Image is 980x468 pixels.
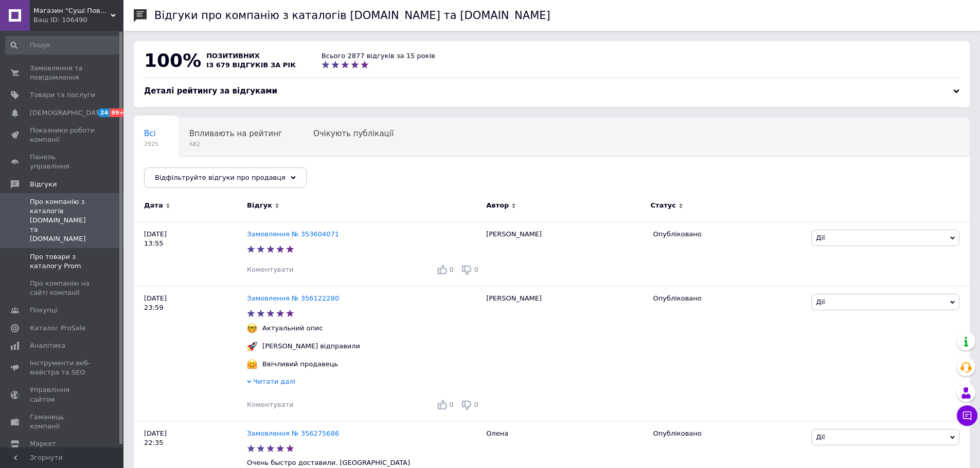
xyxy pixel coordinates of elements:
span: Про компанію на сайті компанії [30,279,95,297]
span: Магазин "Суші Повар" [33,6,111,15]
span: позитивних [206,52,260,60]
span: 0 [450,266,454,273]
input: Пошук [5,36,121,54]
span: Маркет [30,439,56,448]
span: Всі [144,129,156,138]
span: Дії [816,433,825,441]
div: Коментувати [247,265,293,274]
span: 24 [98,108,110,117]
div: Ваш ID: 106490 [33,15,123,25]
div: Коментувати [247,400,293,409]
span: Каталог ProSale [30,324,85,333]
div: Всього 2877 відгуків за 15 років [322,51,435,61]
h1: Відгуки про компанію з каталогів [DOMAIN_NAME] та [DOMAIN_NAME] [154,9,550,22]
span: Опубліковані без комен... [144,168,248,177]
span: 99+ [110,108,127,117]
span: Деталі рейтингу за відгуками [144,86,277,96]
span: 0 [474,266,478,273]
span: Очікують публікації [313,129,394,138]
span: Відфільтруйте відгуки про продавця [155,174,286,181]
span: із 679 відгуків за рік [206,61,296,69]
span: Покупці [30,306,58,315]
span: Впливають на рейтинг [189,129,282,138]
div: Опубліковано [653,294,804,303]
span: Аналітика [30,341,65,350]
div: Читати далі [247,377,481,389]
div: Актуальний опис [260,324,326,333]
span: 682 [189,140,282,148]
div: Деталі рейтингу за відгуками [144,86,959,97]
span: Управління сайтом [30,385,95,404]
span: Статус [650,201,676,210]
a: Замовлення № 356275686 [247,429,339,437]
span: Коментувати [247,266,293,273]
p: Очень быстро доставили. [GEOGRAPHIC_DATA] [247,458,481,467]
span: Відгуки [30,180,57,189]
img: :nerd_face: [247,323,257,333]
button: Чат з покупцем [957,405,977,426]
img: :hugging_face: [247,359,257,369]
div: [DATE] 23:59 [134,286,247,421]
span: Інструменти веб-майстра та SEO [30,359,95,377]
span: Товари та послуги [30,90,95,100]
span: Автор [486,201,509,210]
span: [DEMOGRAPHIC_DATA] [30,108,106,118]
img: :rocket: [247,341,257,351]
span: 0 [474,401,478,408]
div: [PERSON_NAME] відправили [260,342,363,351]
div: [PERSON_NAME] [481,286,648,421]
a: Замовлення № 356122280 [247,294,339,302]
span: Замовлення та повідомлення [30,64,95,82]
span: Коментувати [247,401,293,408]
span: Показники роботи компанії [30,126,95,144]
div: Ввічливий продавець [260,360,341,369]
span: Відгук [247,201,272,210]
span: 0 [450,401,454,408]
span: Про товари з каталогу Prom [30,252,95,271]
span: 100% [144,50,201,71]
a: Замовлення № 353604071 [247,230,339,238]
div: [PERSON_NAME] [481,221,648,286]
span: Про компанію з каталогів [DOMAIN_NAME] та [DOMAIN_NAME] [30,197,95,244]
span: Дата [144,201,163,210]
span: Панель управління [30,153,95,171]
span: 2925 [144,140,158,148]
div: Опубліковано [653,429,804,438]
div: Опубліковані без коментаря [134,157,269,196]
div: [DATE] 13:55 [134,221,247,286]
span: Дії [816,234,825,241]
span: Гаманець компанії [30,413,95,431]
div: Опубліковано [653,230,804,239]
span: Читати далі [253,378,295,385]
span: Дії [816,298,825,306]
